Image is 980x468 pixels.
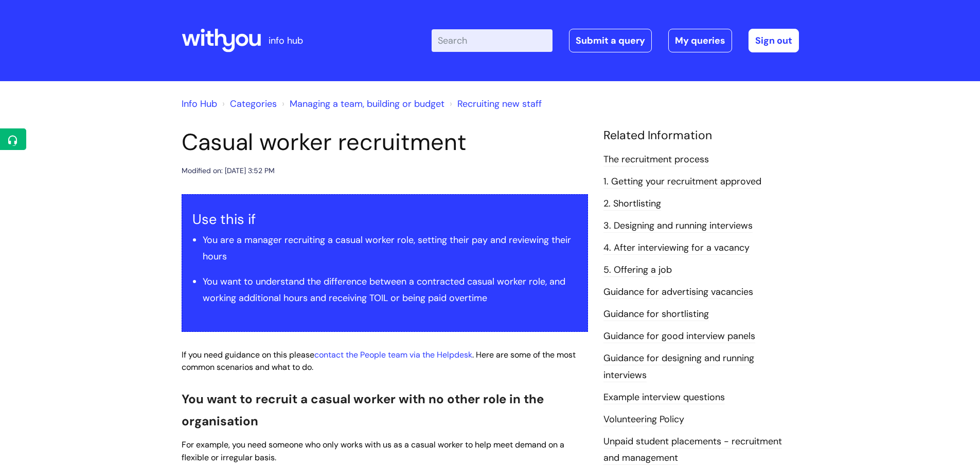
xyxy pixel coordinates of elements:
a: Submit a query [569,29,652,52]
span: You want to recruit a casual worker with no other role in the organisation [182,391,544,429]
a: Categories [230,98,277,110]
li: Recruiting new staff [447,96,542,112]
span: If you need guidance on this please [182,349,314,360]
span: For example, you need someone who only works with us as a casual worker to help meet demand on a ... [182,439,564,463]
a: Unpaid student placements - recruitment and management [603,435,782,465]
a: 2. Shortlisting [603,197,661,211]
li: You want to understand the difference between a contracted casual worker role, and working additi... [203,273,577,307]
a: Managing a team, building or budget [290,98,444,110]
a: My queries [668,29,732,52]
a: 1. Getting your recruitment approved [603,175,761,189]
h1: Casual worker recruitment [182,128,588,156]
a: Recruiting new staff [457,98,542,110]
h4: Related Information [603,128,799,143]
a: 5. Offering a job [603,264,672,277]
a: Guidance for designing and running interviews [603,352,754,382]
div: | - [432,29,799,52]
input: Search [432,29,553,52]
a: Guidance for advertising vacancies [603,286,753,299]
a: Sign out [749,29,799,52]
a: Info Hub [182,98,217,110]
li: Solution home [220,96,277,112]
a: Example interview questions [603,391,725,404]
a: 4. After interviewing for a vacancy [603,241,750,255]
a: Volunteering Policy [603,413,684,426]
li: You are a manager recruiting a casual worker role, setting their pay and reviewing their hours [203,232,577,265]
a: contact the People team via the Helpdesk [314,349,472,360]
h3: Use this if [192,211,577,228]
a: 3. Designing and running interviews [603,219,753,233]
p: info hub [269,32,303,49]
a: Guidance for good interview panels [603,330,755,343]
a: The recruitment process [603,153,709,166]
a: Guidance for shortlisting [603,308,709,321]
div: Modified on: [DATE] 3:52 PM [182,164,275,177]
li: Managing a team, building or budget [279,96,444,112]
